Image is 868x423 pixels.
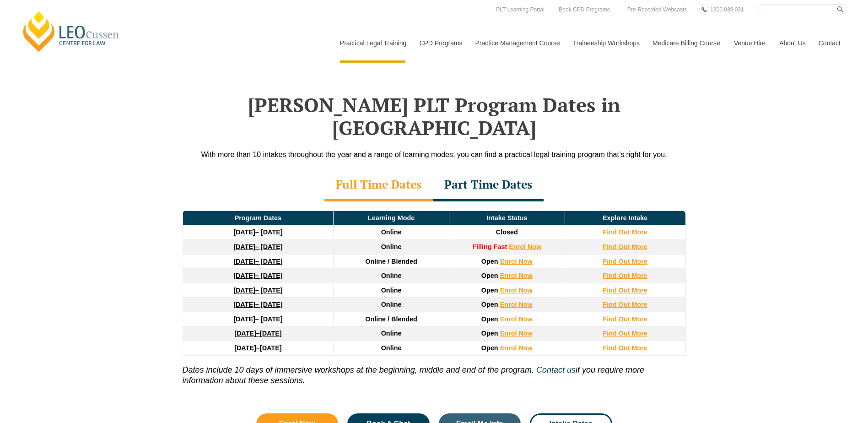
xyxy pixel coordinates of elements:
[233,258,282,265] a: [DATE]– [DATE]
[233,301,255,308] strong: [DATE]
[603,301,647,308] a: Find Out More
[603,287,647,294] a: Find Out More
[260,330,282,337] span: [DATE]
[566,23,646,63] a: Traineeship Workshops
[565,211,685,225] td: Explore Intake
[173,93,695,140] h2: [PERSON_NAME] PLT Program Dates in [GEOGRAPHIC_DATA]
[603,344,647,352] a: Find Out More
[234,344,281,352] a: [DATE]–[DATE]
[21,10,122,53] a: [PERSON_NAME] Centre for Law
[481,330,498,337] span: Open
[233,315,282,323] a: [DATE]– [DATE]
[646,23,727,63] a: Medicare Billing Course
[500,272,533,279] a: Enrol Now
[500,315,533,323] a: Enrol Now
[233,315,255,323] strong: [DATE]
[233,301,282,308] a: [DATE]– [DATE]
[381,228,402,236] span: Online
[381,344,402,352] span: Online
[234,344,256,352] strong: [DATE]
[481,287,498,294] span: Open
[481,344,498,352] span: Open
[556,5,612,15] a: Book CPD Programs
[234,330,281,337] a: [DATE]–[DATE]
[433,169,544,201] div: Part Time Dates
[365,258,417,265] span: Online / Blended
[603,228,647,236] a: Find Out More
[183,365,534,374] i: Dates include 10 days of immersive workshops at the beginning, middle and end of the program.
[469,23,566,63] a: Practice Management Course
[481,301,498,308] span: Open
[173,149,695,160] div: With more than 10 intakes throughout the year and a range of learning modes, you can find a pract...
[603,272,647,279] a: Find Out More
[183,211,334,225] td: Program Dates
[812,23,847,63] a: Contact
[234,330,256,337] strong: [DATE]
[260,344,282,352] span: [DATE]
[412,23,468,63] a: CPD Programs
[381,301,402,308] span: Online
[710,6,744,13] span: 1300 039 031
[472,243,507,250] strong: Filling Fast
[494,5,547,15] a: PLT Learning Portal
[496,228,518,236] span: Closed
[603,258,647,265] a: Find Out More
[381,243,402,250] span: Online
[381,272,402,279] span: Online
[381,287,402,294] span: Online
[233,272,255,279] strong: [DATE]
[727,23,772,63] a: Venue Hire
[500,301,533,308] a: Enrol Now
[500,258,533,265] a: Enrol Now
[334,211,449,225] td: Learning Mode
[449,211,565,225] td: Intake Status
[233,287,255,294] strong: [DATE]
[603,315,647,323] a: Find Out More
[625,5,690,15] a: Pre-Recorded Webcasts
[500,344,533,352] a: Enrol Now
[233,228,255,236] strong: [DATE]
[708,5,746,15] a: 1300 039 031
[500,287,533,294] a: Enrol Now
[183,356,686,386] p: if you require more information about these sessions.
[772,23,812,63] a: About Us
[603,330,647,337] a: Find Out More
[233,228,282,236] a: [DATE]– [DATE]
[233,258,255,265] strong: [DATE]
[233,243,255,250] strong: [DATE]
[233,287,282,294] a: [DATE]– [DATE]
[536,365,576,374] a: Contact us
[365,315,417,323] span: Online / Blended
[509,243,541,250] a: Enrol Now
[233,272,282,279] a: [DATE]– [DATE]
[481,258,498,265] span: Open
[481,272,498,279] span: Open
[603,243,647,250] a: Find Out More
[500,330,533,337] a: Enrol Now
[381,330,402,337] span: Online
[333,23,413,63] a: Practical Legal Training
[324,169,433,201] div: Full Time Dates
[481,315,498,323] span: Open
[233,243,282,250] a: [DATE]– [DATE]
